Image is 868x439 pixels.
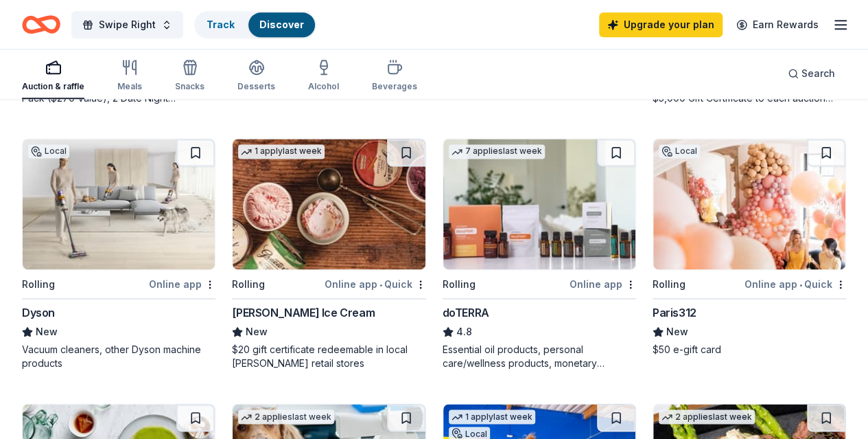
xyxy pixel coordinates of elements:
[233,139,425,269] img: Image for Graeter's Ice Cream
[443,139,635,269] img: Image for doTERRA
[232,138,425,370] a: Image for Graeter's Ice Cream1 applylast weekRollingOnline app•Quick[PERSON_NAME] Ice CreamNew$20...
[207,19,235,30] a: Track
[99,16,156,33] span: Swipe Right
[175,81,204,92] div: Snacks
[570,275,636,293] div: Online app
[325,275,426,293] div: Online app Quick
[443,276,476,293] div: Rolling
[744,275,846,293] div: Online app Quick
[308,81,339,92] div: Alcohol
[443,343,636,370] div: Essential oil products, personal care/wellness products, monetary donations
[232,276,265,293] div: Rolling
[22,138,215,370] a: Image for DysonLocalRollingOnline appDysonNewVacuum cleaners, other Dyson machine products
[117,81,142,92] div: Meals
[22,8,60,41] a: Home
[232,304,375,321] div: [PERSON_NAME] Ice Cream
[22,276,55,293] div: Rolling
[246,324,268,340] span: New
[653,343,846,357] div: $50 e-gift card
[666,324,688,340] span: New
[801,65,835,82] span: Search
[22,81,84,92] div: Auction & raffle
[28,144,69,158] div: Local
[653,304,696,321] div: Paris312
[71,11,183,38] button: Swipe Right
[308,54,339,99] button: Alcohol
[443,138,636,370] a: Image for doTERRA7 applieslast weekRollingOnline appdoTERRA4.8Essential oil products, personal ca...
[175,54,204,99] button: Snacks
[372,81,417,92] div: Beverages
[799,279,802,290] span: •
[449,144,545,159] div: 7 applies last week
[443,304,489,321] div: doTERRA
[23,139,215,269] img: Image for Dyson
[36,324,58,340] span: New
[22,304,55,321] div: Dyson
[259,19,304,30] a: Discover
[117,54,142,99] button: Meals
[232,343,425,370] div: $20 gift certificate redeemable in local [PERSON_NAME] retail stores
[237,54,275,99] button: Desserts
[653,276,685,293] div: Rolling
[728,12,827,37] a: Earn Rewards
[238,144,325,159] div: 1 apply last week
[777,60,846,87] button: Search
[22,343,215,370] div: Vacuum cleaners, other Dyson machine products
[237,81,275,92] div: Desserts
[599,12,723,37] a: Upgrade your plan
[659,409,755,424] div: 2 applies last week
[653,138,846,357] a: Image for Paris312LocalRollingOnline app•QuickParis312New$50 e-gift card
[372,54,417,99] button: Beverages
[449,409,535,424] div: 1 apply last week
[659,144,700,158] div: Local
[22,54,84,99] button: Auction & raffle
[238,409,334,424] div: 2 applies last week
[379,279,382,290] span: •
[194,11,316,38] button: TrackDiscover
[149,275,215,293] div: Online app
[456,324,472,340] span: 4.8
[653,139,845,269] img: Image for Paris312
